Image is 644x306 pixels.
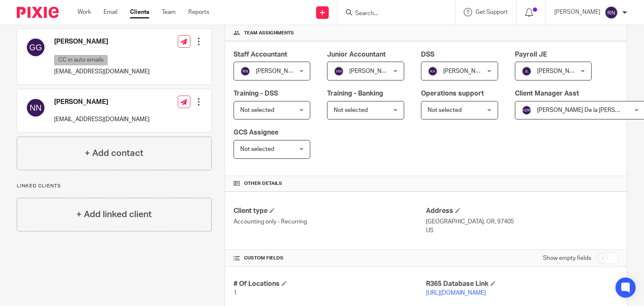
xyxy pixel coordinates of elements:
p: [EMAIL_ADDRESS][DOMAIN_NAME] [54,67,150,76]
span: Other details [244,180,282,187]
span: Operations support [421,90,484,97]
span: Staff Accountant [234,51,287,58]
h4: + Add linked client [76,208,152,221]
a: Reports [188,8,209,16]
span: Not selected [240,107,274,113]
span: [PERSON_NAME] [256,68,302,74]
label: Show empty fields [543,254,591,262]
p: [EMAIL_ADDRESS][DOMAIN_NAME] [54,115,150,124]
h4: + Add contact [85,147,143,160]
h4: CUSTOM FIELDS [234,255,426,262]
span: 1 [234,290,237,296]
input: Search [354,10,430,18]
h4: # Of Locations [234,280,426,288]
a: Work [78,8,91,16]
a: Email [104,8,117,16]
span: Training - Banking [327,90,383,97]
h4: Address [426,207,618,215]
span: [PERSON_NAME] [349,68,395,74]
a: [URL][DOMAIN_NAME] [426,290,486,296]
span: Junior Accountant [327,51,386,58]
img: svg%3E [26,98,46,118]
h4: [PERSON_NAME] [54,37,150,46]
img: svg%3E [334,66,344,76]
a: Team [162,8,176,16]
img: svg%3E [605,6,618,19]
p: CC in auto emails [54,55,108,65]
img: svg%3E [240,66,250,76]
span: DSS [421,51,434,58]
span: Not selected [428,107,462,113]
img: svg%3E [522,105,532,115]
span: Not selected [334,107,368,113]
img: svg%3E [522,66,532,76]
img: svg%3E [26,37,46,57]
span: Not selected [240,146,274,152]
span: Team assignments [244,30,294,36]
span: [PERSON_NAME] [443,68,489,74]
span: [PERSON_NAME] [537,68,583,74]
p: [PERSON_NAME] [554,8,600,16]
h4: Client type [234,207,426,215]
span: Get Support [475,9,508,15]
img: svg%3E [428,66,438,76]
span: Client Manager Asst [515,90,579,97]
p: Linked clients [17,183,212,189]
span: Training - DSS [234,90,278,97]
span: GCS Assignee [234,129,278,136]
h4: [PERSON_NAME] [54,98,150,106]
p: [GEOGRAPHIC_DATA], OR, 97405 [426,218,618,226]
p: Accounting only - Recurring [234,218,426,226]
img: Pixie [17,7,59,18]
p: US [426,226,618,235]
a: Clients [130,8,149,16]
span: Payroll JE [515,51,547,58]
h4: R365 Database Link [426,280,618,288]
